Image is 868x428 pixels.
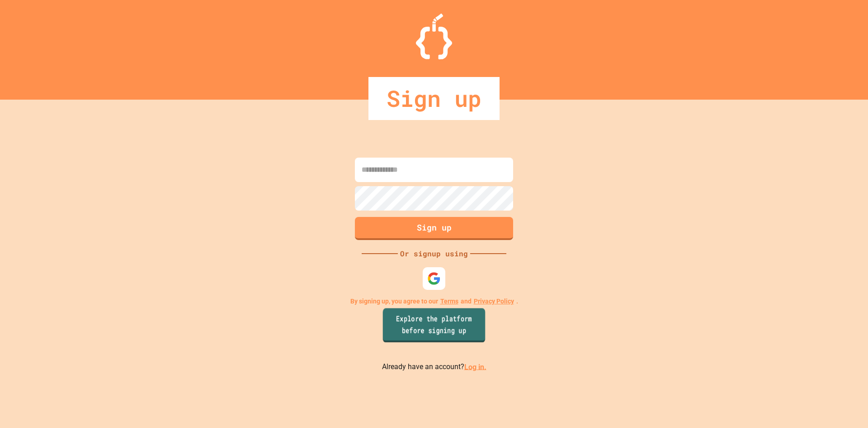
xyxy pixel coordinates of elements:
[350,297,518,306] p: By signing up, you agree to our and .
[383,308,486,342] a: Explore the platform before signing up
[474,297,514,306] a: Privacy Policy
[398,248,470,259] div: Or signup using
[416,14,452,59] img: Logo.svg
[464,362,486,371] a: Log in.
[427,272,441,285] img: google-icon.svg
[355,217,513,240] button: Sign up
[368,77,500,120] div: Sign up
[440,297,458,306] a: Terms
[382,361,486,373] p: Already have an account?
